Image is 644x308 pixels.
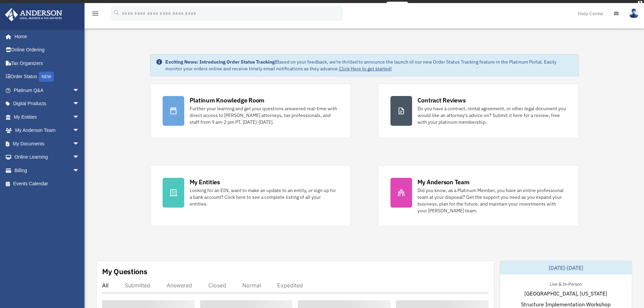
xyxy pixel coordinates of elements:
a: Platinum Q&Aarrow_drop_down [5,84,90,97]
div: Based on your feedback, we're thrilled to announce the launch of our new Order Status Tracking fe... [165,58,573,72]
span: [GEOGRAPHIC_DATA], [US_STATE] [524,289,607,298]
div: Closed [208,282,226,289]
div: Looking for an EIN, want to make an update to an entity, or sign up for a bank account? Click her... [190,187,338,207]
div: Platinum Knowledge Room [190,96,265,104]
div: My Entities [190,178,220,186]
a: Online Learningarrow_drop_down [5,150,90,164]
img: Anderson Advisors Platinum Portal [3,8,64,21]
a: My Documentsarrow_drop_down [5,137,90,150]
div: Submitted [125,282,150,289]
a: Order StatusNEW [5,70,90,84]
span: arrow_drop_down [73,84,86,97]
a: Click Here to get started! [339,66,392,72]
a: My Entitiesarrow_drop_down [5,110,90,124]
span: arrow_drop_down [73,137,86,151]
span: arrow_drop_down [73,110,86,124]
div: Answered [167,282,192,289]
a: menu [91,12,99,18]
div: NEW [39,72,54,82]
div: My Anderson Team [418,178,470,186]
a: Billingarrow_drop_down [5,164,90,177]
div: Normal [242,282,261,289]
a: My Entities Looking for an EIN, want to make an update to an entity, or sign up for a bank accoun... [150,165,351,227]
span: arrow_drop_down [73,164,86,177]
div: Live & In-Person [544,280,587,287]
span: arrow_drop_down [73,97,86,111]
img: User Pic [629,8,639,18]
div: Contract Reviews [418,96,466,104]
span: arrow_drop_down [73,150,86,164]
a: Tax Organizers [5,56,90,70]
a: Contract Reviews Do you have a contract, rental agreement, or other legal document you would like... [378,84,579,138]
div: close [638,1,642,5]
a: Online Ordering [5,43,90,57]
a: My Anderson Team Did you know, as a Platinum Member, you have an entire professional team at your... [378,165,579,227]
div: Further your learning and get your questions answered real-time with direct access to [PERSON_NAM... [190,105,338,125]
a: Home [5,30,86,43]
div: Did you know, as a Platinum Member, you have an entire professional team at your disposal? Get th... [418,187,566,214]
a: Events Calendar [5,177,90,191]
a: My Anderson Teamarrow_drop_down [5,124,90,137]
a: Platinum Knowledge Room Further your learning and get your questions answered real-time with dire... [150,84,351,138]
a: survey [387,2,408,10]
div: All [102,282,109,289]
div: Do you have a contract, rental agreement, or other legal document you would like an attorney's ad... [418,105,566,125]
i: menu [91,9,99,18]
div: My Questions [102,266,147,277]
div: Expedited [277,282,303,289]
a: Digital Productsarrow_drop_down [5,97,90,111]
i: search [113,9,120,17]
strong: Exciting News: Introducing Order Status Tracking! [165,59,276,65]
span: arrow_drop_down [73,124,86,138]
div: Get a chance to win 6 months of Platinum for free just by filling out this [236,2,384,10]
div: [DATE]-[DATE] [500,261,632,275]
